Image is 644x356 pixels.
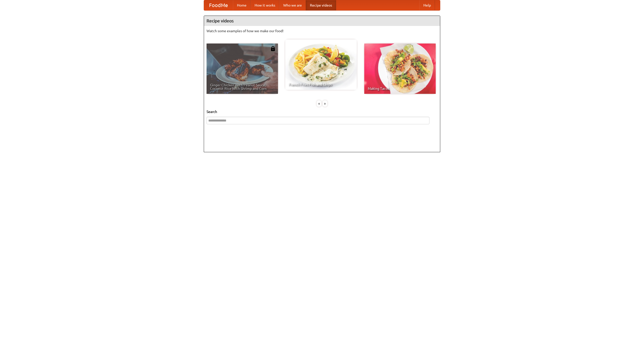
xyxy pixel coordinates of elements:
span: French Fries Fish and Chips [289,83,353,86]
p: Watch some examples of how we make our food! [207,28,437,33]
a: Making Tacos [364,44,436,94]
a: Help [419,0,435,10]
div: » [323,100,327,107]
a: Home [233,0,251,10]
h4: Recipe videos [204,16,440,26]
a: How it works [251,0,279,10]
a: FoodMe [204,0,233,10]
img: 483408.png [270,46,275,51]
a: Recipe videos [306,0,336,10]
a: French Fries Fish and Chips [285,39,357,90]
h5: Search [207,109,437,114]
a: Who we are [279,0,306,10]
div: « [317,100,321,107]
span: Making Tacos [368,87,432,90]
